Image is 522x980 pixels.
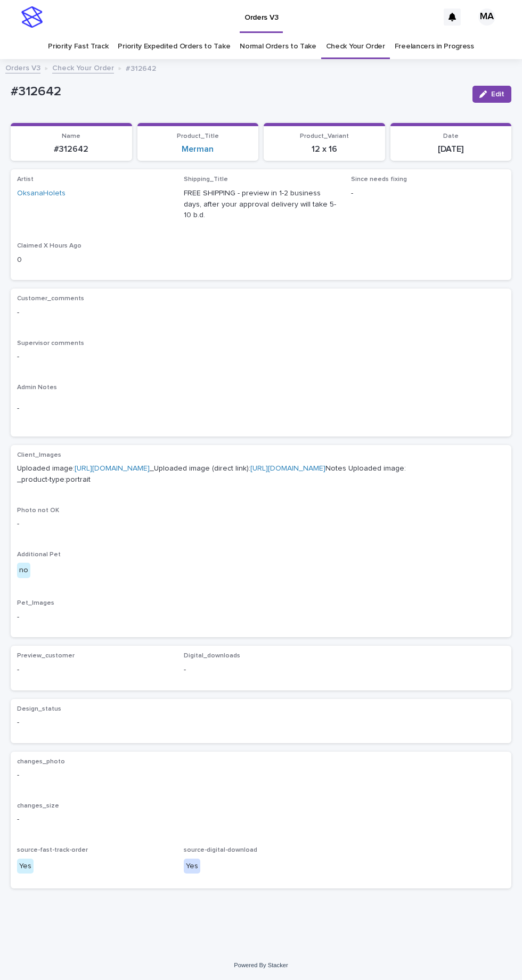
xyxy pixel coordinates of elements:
p: Uploaded image: _Uploaded image (direct link): Notes Uploaded image: _product-type:portrait [17,463,505,485]
span: changes_photo [17,759,65,765]
div: Yes [184,859,200,874]
p: - [351,188,505,199]
span: Additional Pet [17,551,61,558]
span: Product_Variant [300,133,349,139]
span: Admin Notes [17,384,57,391]
button: Edit [472,86,511,103]
span: source-fast-track-order [17,847,88,853]
span: Supervisor comments [17,340,84,347]
p: - [184,664,338,676]
a: Priority Expedited Orders to Take [118,34,230,59]
p: - [17,770,505,781]
p: - [17,612,505,623]
img: stacker-logo-s-only.png [21,6,43,28]
span: source-digital-download [184,847,257,853]
p: #312642 [126,62,156,73]
p: #312642 [17,144,126,154]
p: - [17,351,505,363]
span: Customer_comments [17,295,84,302]
p: [DATE] [397,144,505,154]
div: Yes [17,859,34,874]
p: - [17,717,171,728]
span: Design_status [17,706,61,712]
span: Photo not OK [17,507,59,514]
p: - [17,307,505,318]
p: - [17,403,505,414]
span: Artist [17,176,34,183]
div: MA [478,9,495,26]
span: Shipping_Title [184,176,228,183]
a: [URL][DOMAIN_NAME] [75,465,150,472]
span: Product_Title [177,133,219,139]
a: Orders V3 [5,61,40,73]
p: - [17,814,505,825]
a: Powered By Stacker [234,962,288,968]
a: Normal Orders to Take [240,34,316,59]
p: FREE SHIPPING - preview in 1-2 business days, after your approval delivery will take 5-10 b.d. [184,188,338,221]
span: Client_Images [17,452,61,458]
span: Pet_Images [17,600,54,606]
p: 12 x 16 [270,144,379,154]
a: Priority Fast Track [48,34,108,59]
span: Digital_downloads [184,653,240,659]
a: Check Your Order [326,34,385,59]
a: [URL][DOMAIN_NAME] [250,465,325,472]
a: Freelancers in Progress [395,34,474,59]
span: Preview_customer [17,653,75,659]
p: 0 [17,254,171,266]
span: Claimed X Hours Ago [17,243,81,249]
span: Name [62,133,80,139]
a: Merman [182,144,214,154]
div: no [17,563,30,578]
p: - [17,664,171,676]
span: changes_size [17,803,59,809]
p: - [17,518,505,530]
a: Check Your Order [52,61,114,73]
p: #312642 [11,84,464,100]
span: Since needs fixing [351,176,407,183]
a: OksanaHolets [17,188,66,199]
span: Edit [491,90,504,98]
span: Date [443,133,459,139]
